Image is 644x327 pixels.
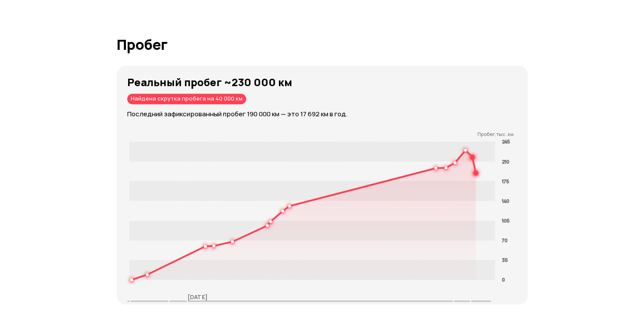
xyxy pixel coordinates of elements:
tspan: 245 [502,138,510,145]
p: [DATE] [188,292,207,300]
strong: Реальный пробег ~230 000 км [127,75,292,89]
p: Пробег, тыс. км [127,131,514,137]
tspan: 175 [502,177,509,184]
tspan: 70 [502,237,508,244]
tspan: 140 [502,198,509,204]
tspan: 210 [502,158,509,164]
tspan: 35 [502,257,508,263]
p: Последний зафиксированный пробег 190 000 км — это 17 692 км в год. [127,109,528,119]
tspan: 105 [502,217,509,224]
h1: Пробег [117,37,528,52]
tspan: 0 [502,276,505,283]
div: Найдена скрутка пробега на 40 000 км [127,94,246,104]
